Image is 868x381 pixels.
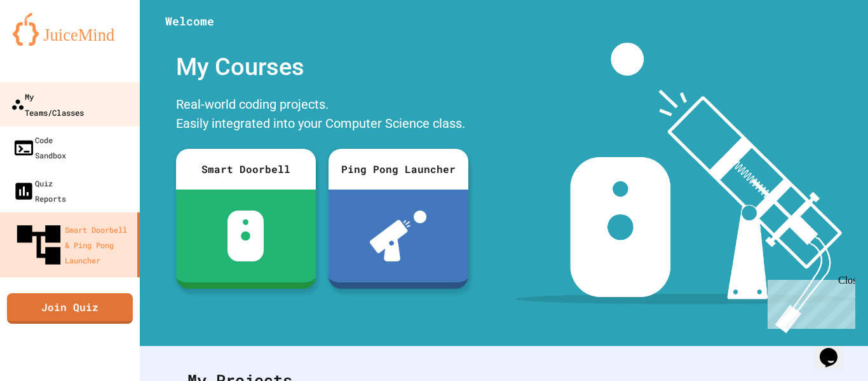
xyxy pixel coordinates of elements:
img: logo-orange.svg [13,13,127,46]
div: Code Sandbox [13,132,66,163]
iframe: chat widget [763,275,855,329]
iframe: chat widget [815,330,855,368]
div: My Teams/Classes [11,88,84,120]
img: banner-image-my-projects.png [515,43,856,333]
div: My Courses [170,43,475,92]
img: ppl-with-ball.png [370,211,426,261]
a: Join Quiz [7,293,133,324]
div: Smart Doorbell & Ping Pong Launcher [13,219,132,271]
div: Real-world coding projects. Easily integrated into your Computer Science class. [170,92,475,139]
div: Quiz Reports [13,176,66,206]
div: Ping Pong Launcher [329,149,468,190]
div: Chat with us now!Close [5,5,88,81]
img: sdb-white.svg [227,211,264,261]
div: Smart Doorbell [176,149,316,190]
